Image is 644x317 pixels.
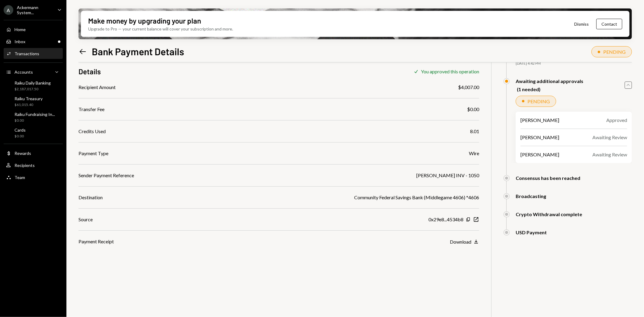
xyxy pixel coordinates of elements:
[4,48,63,59] a: Transactions
[596,19,622,29] button: Contact
[567,17,596,31] button: Dismiss
[592,134,627,141] div: Awaiting Review
[516,229,547,235] div: USD Payment
[14,80,51,85] div: Raiku Daily Banking
[14,118,55,123] div: $0.00
[354,194,479,201] div: Community Federal Savings Bank (Middlegame 4606) *4606
[603,49,626,55] div: PENDING
[78,238,114,245] div: Payment Receipt
[88,16,201,26] div: Make money by upgrading your plan
[4,24,63,35] a: Home
[78,106,104,113] div: Transfer Fee
[78,66,101,76] h3: Details
[516,193,546,199] div: Broadcasting
[14,27,26,32] div: Home
[88,26,233,32] div: Upgrade to Pro — your current balance will cover your subscription and more.
[14,69,33,75] div: Accounts
[516,175,580,181] div: Consensus has been reached
[78,84,116,91] div: Recipient Amount
[4,78,63,93] a: Raiku Daily Banking$2,187,017.50
[14,102,43,107] div: $61,015.40
[4,94,63,109] a: Raiku Treasury$61,015.40
[592,151,627,158] div: Awaiting Review
[606,117,627,124] div: Approved
[516,78,583,84] div: Awaiting additional approvals
[14,175,25,180] div: Team
[517,86,583,92] div: (1 needed)
[521,134,559,141] div: [PERSON_NAME]
[450,239,471,245] div: Download
[521,151,559,158] div: [PERSON_NAME]
[469,150,479,157] div: Wire
[428,216,463,223] div: 0x29e8...4534b8
[78,194,103,201] div: Destination
[14,112,55,117] div: Raiku Fundraising In...
[78,216,93,223] div: Source
[14,134,26,139] div: $0.00
[14,51,39,56] div: Transactions
[4,172,63,183] a: Team
[14,96,43,101] div: Raiku Treasury
[78,128,106,135] div: Credits Used
[78,150,108,157] div: Payment Type
[78,172,134,179] div: Sender Payment Reference
[4,160,63,171] a: Recipients
[4,66,63,77] a: Accounts
[416,172,479,179] div: [PERSON_NAME] INV - 1050
[467,106,479,113] div: $0.00
[4,36,63,47] a: Inbox
[4,148,63,158] a: Rewards
[4,110,63,124] a: Raiku Fundraising In...$0.00
[527,98,550,104] div: PENDING
[516,61,632,66] div: [DATE] 4:42 PM
[470,128,479,135] div: 8.01
[4,126,63,140] a: Cards$0.00
[17,5,53,15] div: Ackermann System...
[14,163,35,168] div: Recipients
[14,151,31,156] div: Rewards
[458,84,479,91] div: $4,007.00
[521,117,559,124] div: [PERSON_NAME]
[4,5,13,15] div: A
[14,87,51,92] div: $2,187,017.50
[516,211,582,217] div: Crypto Withdrawal complete
[421,69,479,74] div: You approved this operation
[92,45,184,57] h1: Bank Payment Details
[14,127,26,133] div: Cards
[14,39,25,44] div: Inbox
[450,239,479,245] button: Download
